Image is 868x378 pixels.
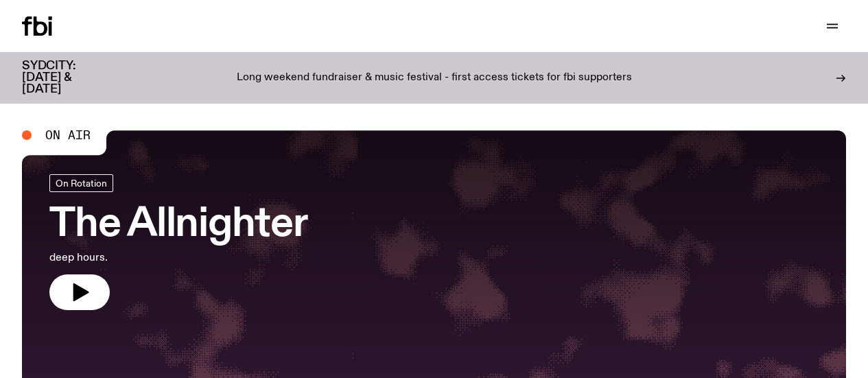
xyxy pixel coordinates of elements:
p: Long weekend fundraiser & music festival - first access tickets for fbi supporters [237,72,632,84]
a: The Allnighterdeep hours. [49,174,307,310]
p: deep hours. [49,250,307,266]
span: On Air [45,129,91,141]
h3: SYDCITY: [DATE] & [DATE] [22,60,110,95]
span: On Rotation [56,178,107,189]
h3: The Allnighter [49,206,307,244]
a: On Rotation [49,174,113,192]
